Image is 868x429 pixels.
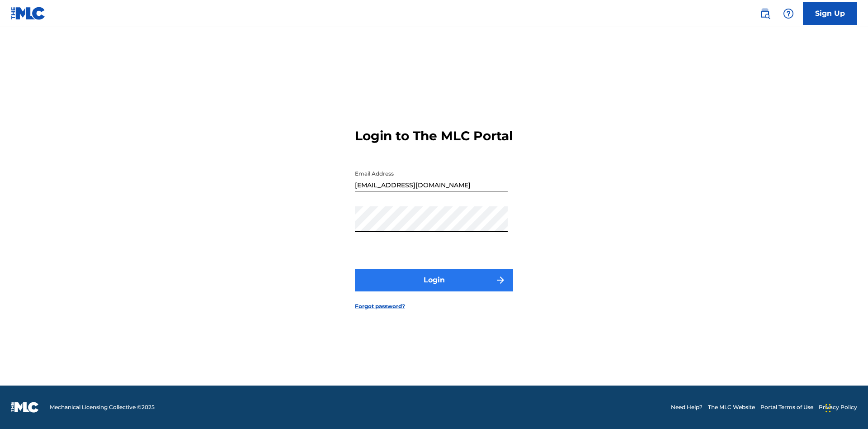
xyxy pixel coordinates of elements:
[779,5,797,23] div: Help
[50,403,155,411] span: Mechanical Licensing Collective © 2025
[708,403,755,411] a: The MLC Website
[819,403,857,411] a: Privacy Policy
[783,8,794,19] img: help
[11,402,39,413] img: logo
[823,386,868,429] iframe: Chat Widget
[355,302,405,310] a: Forgot password?
[760,403,813,411] a: Portal Terms of Use
[671,403,703,411] a: Need Help?
[495,275,506,286] img: f7272a7cc735f4ea7f67.svg
[11,7,46,20] img: MLC Logo
[355,269,513,291] button: Login
[759,8,770,19] img: search
[756,5,774,23] a: Public Search
[355,128,513,144] h3: Login to The MLC Portal
[803,2,857,25] a: Sign Up
[826,395,831,422] div: Drag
